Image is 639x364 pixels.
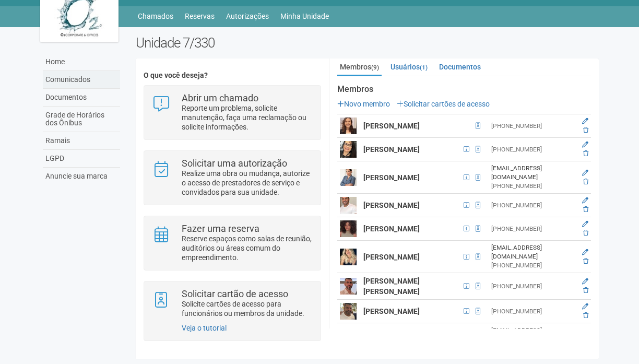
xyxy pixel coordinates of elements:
[363,201,420,209] strong: [PERSON_NAME]
[363,307,420,315] strong: [PERSON_NAME]
[491,201,573,210] div: [PHONE_NUMBER]
[582,278,588,285] a: Editar membro
[138,9,173,24] a: Chamados
[583,257,588,265] a: Excluir membro
[152,224,312,262] a: Fazer uma reserva Reserve espaços como salas de reunião, auditórios ou áreas comum do empreendime...
[582,303,588,310] a: Editar membro
[363,277,420,296] strong: [PERSON_NAME] [PERSON_NAME]
[582,197,588,204] a: Editar membro
[43,150,120,168] a: LGPD
[420,64,428,71] small: (1)
[363,122,420,130] strong: [PERSON_NAME]
[340,197,357,214] img: user.png
[182,288,288,299] strong: Solicitar cartão de acesso
[582,118,588,125] a: Editar membro
[582,220,588,228] a: Editar membro
[340,220,357,237] img: user.png
[43,107,120,132] a: Grade de Horários dos Ônibus
[340,118,357,134] img: user.png
[185,9,215,24] a: Reservas
[43,132,120,150] a: Ramais
[397,100,490,108] a: Solicitar cartões de acesso
[491,164,573,182] div: [EMAIL_ADDRESS][DOMAIN_NAME]
[182,158,287,169] strong: Solicitar uma autorização
[583,287,588,294] a: Excluir membro
[583,206,588,213] a: Excluir membro
[491,326,573,344] div: [EMAIL_ADDRESS][DOMAIN_NAME]
[491,145,573,154] div: [PHONE_NUMBER]
[582,249,588,256] a: Editar membro
[583,229,588,237] a: Excluir membro
[43,71,120,89] a: Comunicados
[491,261,573,270] div: [PHONE_NUMBER]
[152,93,312,132] a: Abrir um chamado Reporte um problema, solicite manutenção, faça uma reclamação ou solicite inform...
[388,59,430,75] a: Usuários(1)
[152,289,312,318] a: Solicitar cartão de acesso Solicite cartões de acesso para funcionários ou membros da unidade.
[583,126,588,134] a: Excluir membro
[43,89,120,107] a: Documentos
[340,249,357,265] img: user.png
[43,168,120,185] a: Anuncie sua marca
[226,9,269,24] a: Autorizações
[363,145,420,154] strong: [PERSON_NAME]
[491,225,573,233] div: [PHONE_NUMBER]
[182,169,313,197] p: Realize uma obra ou mudança, autorize o acesso de prestadores de serviço e convidados para sua un...
[340,278,357,295] img: user.png
[371,64,379,71] small: (9)
[182,103,313,132] p: Reporte um problema, solicite manutenção, faça uma reclamação ou solicite informações.
[363,253,420,261] strong: [PERSON_NAME]
[182,234,313,262] p: Reserve espaços como salas de reunião, auditórios ou áreas comum do empreendimento.
[182,92,258,103] strong: Abrir um chamado
[582,169,588,177] a: Editar membro
[144,72,321,79] h4: O que você deseja?
[491,243,573,261] div: [EMAIL_ADDRESS][DOMAIN_NAME]
[340,141,357,158] img: user.png
[337,85,591,94] strong: Membros
[340,303,357,320] img: user.png
[337,100,390,108] a: Novo membro
[436,59,483,75] a: Documentos
[491,122,573,131] div: [PHONE_NUMBER]
[340,169,357,186] img: user.png
[182,223,259,234] strong: Fazer uma reserva
[363,225,420,233] strong: [PERSON_NAME]
[280,9,329,24] a: Minha Unidade
[583,312,588,319] a: Excluir membro
[337,59,382,76] a: Membros(9)
[152,159,312,197] a: Solicitar uma autorização Realize uma obra ou mudança, autorize o acesso de prestadores de serviç...
[491,182,573,191] div: [PHONE_NUMBER]
[136,35,599,51] h2: Unidade 7/330
[491,307,573,316] div: [PHONE_NUMBER]
[491,282,573,291] div: [PHONE_NUMBER]
[182,324,227,332] a: Veja o tutorial
[363,173,420,182] strong: [PERSON_NAME]
[583,150,588,157] a: Excluir membro
[43,53,120,71] a: Home
[583,178,588,185] a: Excluir membro
[182,299,313,318] p: Solicite cartões de acesso para funcionários ou membros da unidade.
[582,141,588,148] a: Editar membro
